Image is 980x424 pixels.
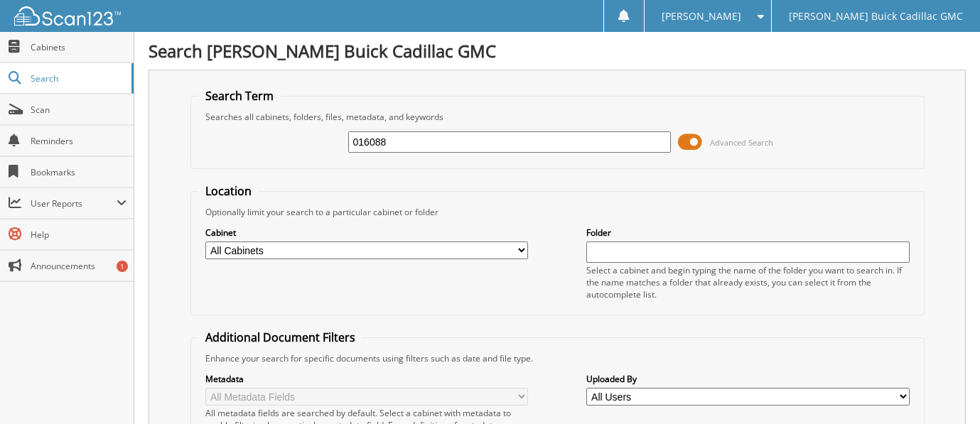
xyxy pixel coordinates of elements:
[198,111,917,123] div: Searches all cabinets, folders, files, metadata, and keywords
[14,6,121,26] img: scan123-logo-white.svg
[31,229,126,241] span: Help
[198,352,917,364] div: Enhance your search for specific documents using filters such as date and file type.
[31,104,126,116] span: Scan
[31,166,126,178] span: Bookmarks
[586,373,910,385] label: Uploaded By
[31,41,126,53] span: Cabinets
[662,12,741,21] span: [PERSON_NAME]
[149,39,966,62] h1: Search [PERSON_NAME] Buick Cadillac GMC
[198,330,362,345] legend: Additional Document Filters
[789,12,963,21] span: [PERSON_NAME] Buick Cadillac GMC
[205,373,529,385] label: Metadata
[586,264,910,300] div: Select a cabinet and begin typing the name of the folder you want to search in. If the name match...
[198,88,281,104] legend: Search Term
[198,183,259,199] legend: Location
[586,227,910,239] label: Folder
[117,261,128,272] div: 1
[31,260,126,272] span: Announcements
[31,72,124,85] span: Search
[31,197,117,210] span: User Reports
[710,137,773,148] span: Advanced Search
[205,227,529,239] label: Cabinet
[198,206,917,218] div: Optionally limit your search to a particular cabinet or folder
[31,135,126,147] span: Reminders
